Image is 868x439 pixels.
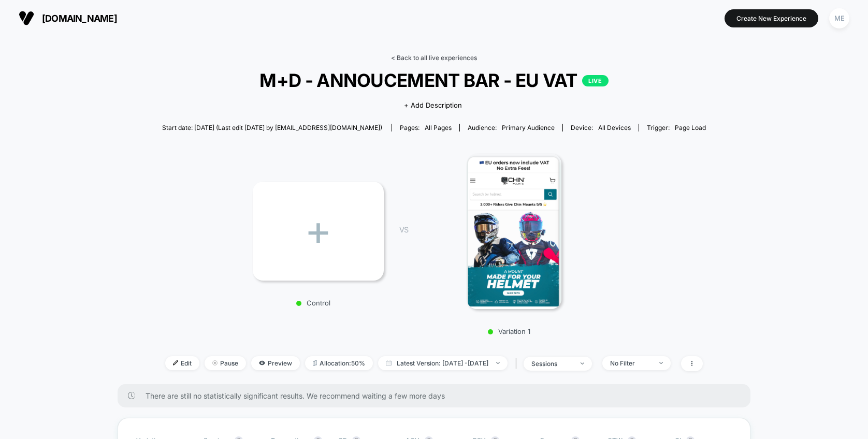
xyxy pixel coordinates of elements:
span: There are still no statistically significant results. We recommend waiting a few more days [146,391,730,400]
span: | [513,356,524,371]
p: LIVE [582,75,608,86]
img: edit [173,360,178,365]
button: ME [826,8,852,29]
img: end [212,360,218,365]
img: end [659,362,663,364]
img: rebalance [313,360,317,366]
span: M+D - ANNOUCEMENT BAR - EU VAT [190,69,679,91]
p: Control [248,299,379,307]
button: Create New Experience [725,9,818,27]
span: all pages [425,124,452,131]
img: Visually logo [19,10,34,26]
p: Variation 1 [418,327,600,335]
img: end [496,362,500,364]
span: [DOMAIN_NAME] [42,13,117,24]
span: Edit [165,356,199,370]
div: + [253,182,384,281]
div: Trigger: [647,124,706,131]
img: Variation 1 main [467,154,562,309]
span: Allocation: 50% [305,356,373,370]
span: all devices [598,124,631,131]
img: calendar [386,360,392,365]
button: [DOMAIN_NAME] [16,10,120,26]
div: Audience: [468,124,555,131]
span: Pause [205,356,246,370]
div: Pages: [400,124,452,131]
span: Latest Version: [DATE] - [DATE] [378,356,508,370]
span: VS [399,225,408,234]
a: < Back to all live experiences [391,54,477,62]
span: Device: [562,124,639,131]
span: Primary Audience [502,124,555,131]
span: Start date: [DATE] (Last edit [DATE] by [EMAIL_ADDRESS][DOMAIN_NAME]) [162,124,382,131]
span: Preview [251,356,300,370]
span: Page Load [675,124,706,131]
div: sessions [531,360,573,368]
div: ME [829,8,849,28]
img: end [581,362,584,364]
span: + Add Description [404,100,462,111]
div: No Filter [610,359,652,367]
